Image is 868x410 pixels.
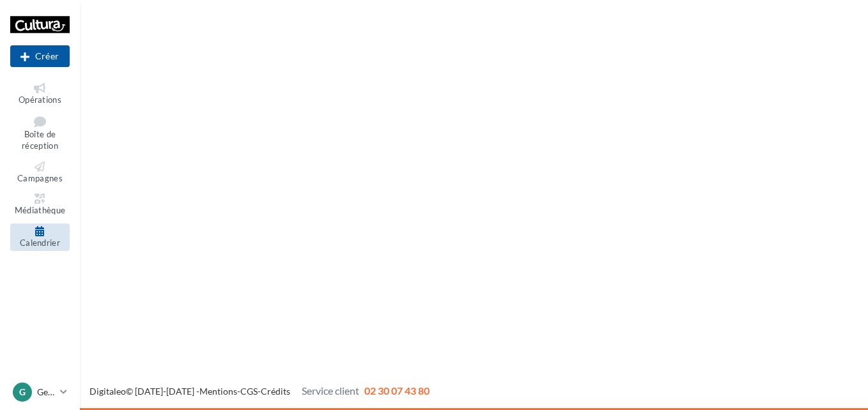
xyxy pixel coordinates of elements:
a: G Geispolsheim [10,380,70,404]
a: Digitaleo [89,386,126,397]
span: G [19,386,26,399]
a: Calendrier [10,224,70,251]
span: Campagnes [17,173,63,183]
span: Médiathèque [15,206,66,216]
div: Nouvelle campagne [10,45,70,67]
a: Opérations [10,80,70,108]
span: Calendrier [20,238,60,248]
span: 02 30 07 43 80 [364,384,430,397]
button: Créer [10,45,70,67]
span: Service client [302,384,359,397]
a: Médiathèque [10,191,70,218]
a: CGS [240,386,258,397]
span: Opérations [19,95,61,105]
span: © [DATE]-[DATE] - - - [89,386,430,397]
a: Campagnes [10,159,70,186]
p: Geispolsheim [37,386,55,399]
a: Mentions [199,386,237,397]
a: Crédits [261,386,290,397]
a: Boîte de réception [10,113,70,154]
span: Boîte de réception [22,129,58,151]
